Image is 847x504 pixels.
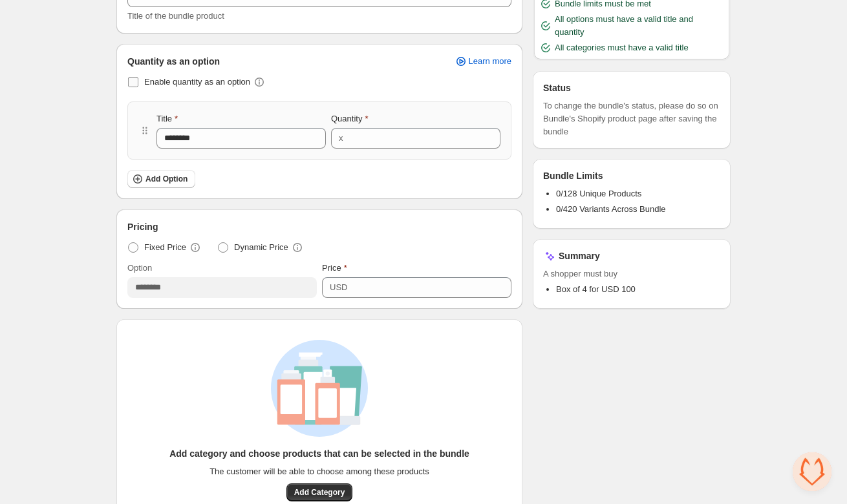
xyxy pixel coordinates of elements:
a: Open chat [793,452,831,491]
div: x [339,132,343,145]
div: USD [330,281,347,294]
button: Add Option [127,170,195,188]
h3: Summary [559,249,600,262]
span: 0/420 Variants Across Bundle [556,204,666,214]
h3: Status [543,81,571,94]
span: Dynamic Price [234,241,288,254]
button: Add Category [286,483,353,501]
h3: Add category and choose products that can be selected in the bundle [169,447,469,460]
label: Price [322,262,347,275]
span: All options must have a valid title and quantity [555,13,724,39]
span: To change the bundle's status, please do so on Bundle's Shopify product page after saving the bundle [543,100,720,138]
span: Quantity as an option [127,55,220,68]
label: Quantity [331,112,368,125]
li: Box of 4 for USD 100 [556,283,720,296]
span: Add Category [294,487,345,498]
span: Learn more [469,56,511,67]
span: The customer will be able to choose among these products [209,465,429,478]
span: Title of the bundle product [127,11,224,21]
label: Option [127,262,152,275]
span: All categories must have a valid title [555,41,689,54]
h3: Bundle Limits [543,169,603,182]
span: 0/128 Unique Products [556,189,641,198]
span: Add Option [145,174,188,184]
span: Fixed Price [144,241,186,254]
span: A shopper must buy [543,268,720,280]
a: Learn more [447,52,519,70]
span: Pricing [127,220,158,233]
label: Title [156,112,178,125]
span: Enable quantity as an option [144,77,250,87]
